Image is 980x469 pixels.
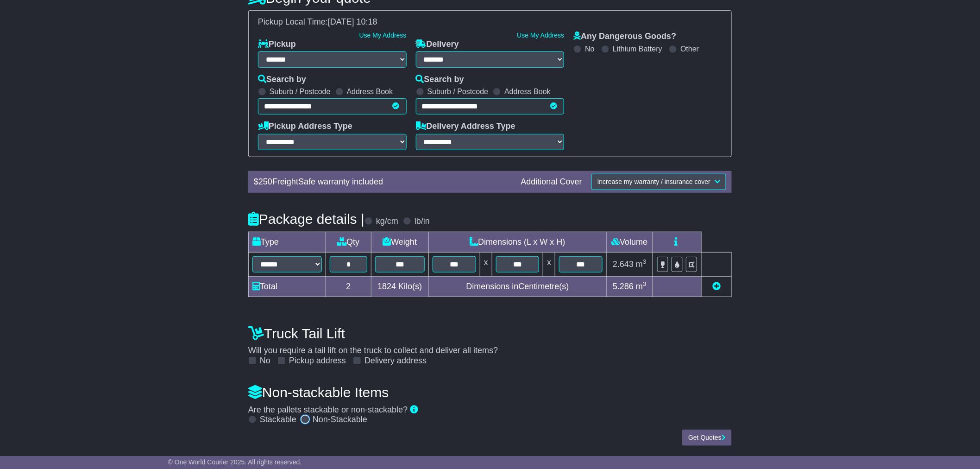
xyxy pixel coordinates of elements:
[249,277,326,297] td: Total
[636,260,647,269] span: m
[680,44,699,53] label: Other
[516,177,587,187] div: Additional Cover
[585,44,594,53] label: No
[416,39,459,50] label: Delivery
[429,277,607,297] td: Dimensions in Centimetre(s)
[643,280,647,287] sup: 3
[517,32,564,39] a: Use My Address
[289,356,346,366] label: Pickup address
[613,44,662,53] label: Lithium Battery
[260,415,296,425] label: Stackable
[364,356,427,366] label: Delivery address
[415,216,430,227] label: lb/in
[712,282,721,291] a: Add new item
[613,260,634,269] span: 2.643
[643,258,647,265] sup: 3
[613,282,634,291] span: 5.286
[377,282,396,291] span: 1824
[429,232,607,252] td: Dimensions (L x W x H)
[371,232,429,252] td: Weight
[636,282,647,291] span: m
[328,17,377,26] span: [DATE] 10:18
[168,458,302,466] span: © One World Courier 2025. All rights reserved.
[313,415,367,425] label: Non-Stackable
[427,87,489,96] label: Suburb / Postcode
[258,177,272,186] span: 250
[244,321,736,366] div: Will you require a tail lift on the truck to collect and deliver all items?
[249,177,516,187] div: $ FreightSafe warranty included
[371,277,429,297] td: Kilo(s)
[597,178,710,185] span: Increase my warranty / insurance cover
[248,326,732,341] h4: Truck Tail Lift
[248,385,732,400] h4: Non-stackable Items
[416,121,515,132] label: Delivery Address Type
[258,39,296,50] label: Pickup
[270,87,331,96] label: Suburb / Postcode
[347,87,393,96] label: Address Book
[573,32,676,42] label: Any Dangerous Goods?
[480,252,492,276] td: x
[504,87,551,96] label: Address Book
[359,32,407,39] a: Use My Address
[326,277,371,297] td: 2
[606,232,653,252] td: Volume
[258,121,352,132] label: Pickup Address Type
[248,405,408,414] span: Are the pallets stackable or non-stackable?
[326,232,371,252] td: Qty
[543,252,555,276] td: x
[253,17,727,27] div: Pickup Local Time:
[248,211,364,227] h4: Package details |
[416,75,464,85] label: Search by
[249,232,326,252] td: Type
[260,356,270,366] label: No
[591,174,726,190] button: Increase my warranty / insurance cover
[258,75,306,85] label: Search by
[682,430,732,446] button: Get Quotes
[376,216,398,227] label: kg/cm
